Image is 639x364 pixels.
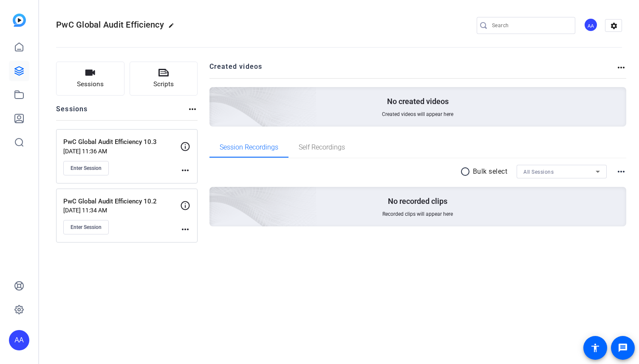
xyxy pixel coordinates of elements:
input: Search [492,20,568,31]
span: Created videos will appear here [382,111,453,118]
button: Enter Session [63,220,109,234]
p: [DATE] 11:36 AM [63,148,180,155]
mat-icon: radio_button_unchecked [460,166,473,177]
p: [DATE] 11:34 AM [63,207,180,214]
span: Enter Session [71,165,102,172]
span: PwC Global Audit Efficiency [56,20,164,30]
button: Sessions [56,62,124,96]
h2: Sessions [56,104,88,120]
div: AA [9,330,29,350]
p: PwC Global Audit Efficiency 10.2 [63,197,180,206]
ngx-avatar: Adam Ahmed [584,18,599,33]
span: All Sessions [523,169,554,175]
p: No created videos [387,96,449,107]
span: Enter Session [71,224,102,231]
mat-icon: more_horiz [180,224,190,234]
span: Self Recordings [299,144,345,151]
span: Scripts [153,79,174,89]
span: Recorded clips will appear here [382,211,453,217]
mat-icon: more_horiz [616,62,626,73]
img: Creted videos background [114,3,317,187]
p: No recorded clips [388,196,447,206]
img: embarkstudio-empty-session.png [114,103,317,287]
mat-icon: more_horiz [180,165,190,175]
span: Session Recordings [220,144,278,151]
mat-icon: more_horiz [616,166,626,177]
p: Bulk select [473,166,508,177]
h2: Created videos [209,62,616,78]
button: Scripts [130,62,198,96]
p: PwC Global Audit Efficiency 10.3 [63,137,180,147]
div: AA [584,18,598,32]
mat-icon: edit [168,23,178,33]
mat-icon: more_horiz [187,104,198,114]
mat-icon: message [618,343,628,353]
mat-icon: settings [605,20,622,32]
img: blue-gradient.svg [13,14,26,27]
button: Enter Session [63,161,109,175]
span: Sessions [77,79,104,89]
mat-icon: accessibility [590,343,600,353]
